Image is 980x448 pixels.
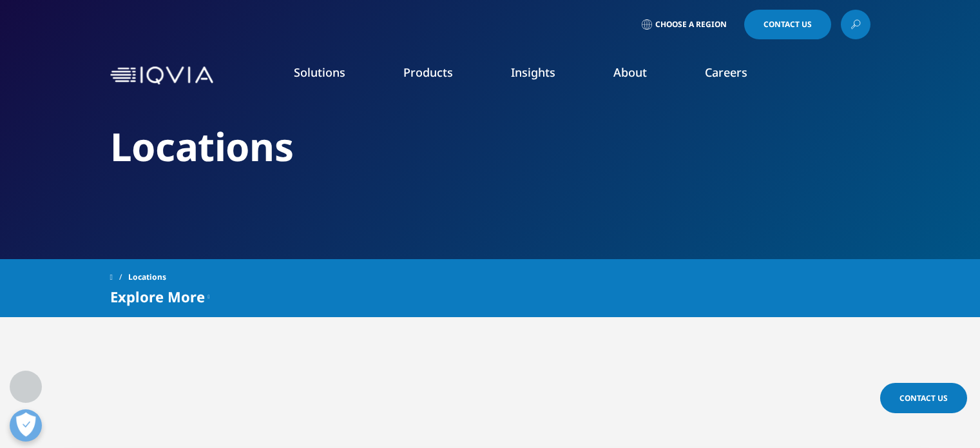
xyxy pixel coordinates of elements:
[613,64,647,80] a: About
[128,266,166,289] span: Locations
[218,45,870,106] nav: Primary
[10,409,42,442] button: Abrir preferencias
[880,383,967,413] a: Contact Us
[403,64,453,80] a: Products
[899,393,948,404] span: Contact Us
[110,122,870,171] h2: Locations
[294,64,345,80] a: Solutions
[764,21,812,28] span: Contact Us
[655,19,727,30] span: Choose a Region
[744,10,831,39] a: Contact Us
[110,289,205,304] span: Explore More
[705,64,747,80] a: Careers
[511,64,555,80] a: Insights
